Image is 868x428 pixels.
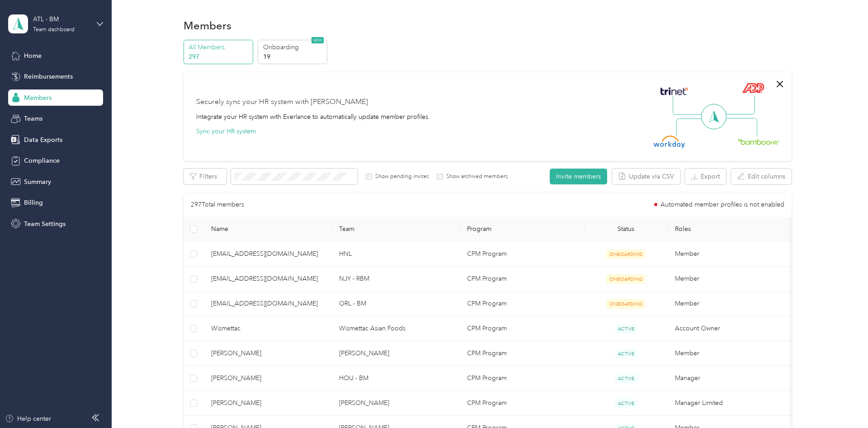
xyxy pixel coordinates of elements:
p: 19 [263,52,325,61]
span: Home [24,51,42,61]
p: Onboarding [263,42,325,52]
td: Takuya Toriumi [204,341,332,366]
span: ONBOARDING [606,274,646,284]
iframe: Everlance-gr Chat Button Frame [817,377,868,428]
span: Teams [24,114,42,123]
td: HNL [332,242,460,267]
span: NEW [311,37,324,43]
td: HOUA [332,341,460,366]
p: All Members [189,42,250,52]
img: Line Right Down [726,118,757,137]
td: Account Owner [668,316,796,341]
td: Shigeru Watanabe [204,366,332,391]
td: Wismettac Asian Foods [332,316,460,341]
td: CPM Program [460,341,585,366]
img: Line Left Up [673,96,704,115]
td: CPM Program [460,391,585,416]
button: Invite members [550,169,607,184]
img: ADP [742,83,764,93]
span: Data Exports [24,135,62,145]
span: Compliance [24,156,60,165]
span: Wismettac [211,324,325,334]
span: Summary [24,177,51,187]
button: Update via CSV [612,169,680,184]
span: [PERSON_NAME] [211,398,325,408]
td: Manager Limited [668,391,796,416]
td: hitoshi.hashimoto@wismettacusa.com [204,267,332,292]
td: Member [668,242,796,267]
td: ONBOARDING [585,292,668,316]
p: 297 [189,52,250,61]
span: Members [24,93,52,103]
td: HOUA [332,391,460,416]
td: NJY - RBM [332,267,460,292]
button: Filters [184,169,226,184]
span: [PERSON_NAME] [211,348,325,358]
td: Manager [668,366,796,391]
td: Satoshi Takeda [204,391,332,416]
th: Roles [668,217,796,242]
td: Member [668,267,796,292]
span: ONBOARDING [606,299,646,309]
div: Securely sync your HR system with [PERSON_NAME] [196,97,368,108]
td: CPM Program [460,242,585,267]
span: Name [211,225,325,233]
td: ONBOARDING [585,242,668,267]
div: Team dashboard [33,27,75,33]
button: Sync your HR system [196,127,256,136]
span: ONBOARDING [606,249,646,259]
img: Trinet [658,85,690,98]
div: ATL - BM [33,14,90,24]
div: Integrate your HR system with Everlance to automatically update member profiles. [196,112,430,122]
h1: Members [184,21,231,30]
img: Workday [654,136,685,148]
img: Line Right Up [723,96,755,115]
td: ONBOARDING [585,267,668,292]
th: Status [585,217,668,242]
span: Billing [24,198,43,207]
button: Edit columns [731,169,792,184]
th: Program [460,217,585,242]
span: [EMAIL_ADDRESS][DOMAIN_NAME] [211,249,325,259]
img: BambooHR [737,138,779,145]
span: ACTIVE [615,324,637,334]
td: ORL - BM [332,292,460,316]
td: Wismettac [204,316,332,341]
label: Show archived members [443,173,508,181]
td: CPM Program [460,292,585,316]
td: Member [668,341,796,366]
span: ACTIVE [615,349,637,358]
p: 297 Total members [191,200,244,210]
span: Automated member profiles is not enabled [660,202,784,208]
td: jun.kono@wismettacusa.com [204,292,332,316]
span: ACTIVE [615,399,637,408]
button: Export [685,169,726,184]
td: CPM Program [460,267,585,292]
span: [EMAIL_ADDRESS][DOMAIN_NAME] [211,299,325,309]
span: ACTIVE [615,374,637,383]
label: Show pending invites [372,173,429,181]
td: Member [668,292,796,316]
span: Reimbursements [24,72,73,81]
td: hiroyuki.ono@wismettacusa.com [204,242,332,267]
span: Team Settings [24,219,66,229]
th: Team [332,217,460,242]
td: HOU - BM [332,366,460,391]
span: [EMAIL_ADDRESS][DOMAIN_NAME] [211,274,325,284]
td: CPM Program [460,316,585,341]
td: CPM Program [460,366,585,391]
span: [PERSON_NAME] [211,373,325,383]
button: Help center [5,414,51,423]
img: Line Left Down [676,118,708,136]
th: Name [204,217,332,242]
